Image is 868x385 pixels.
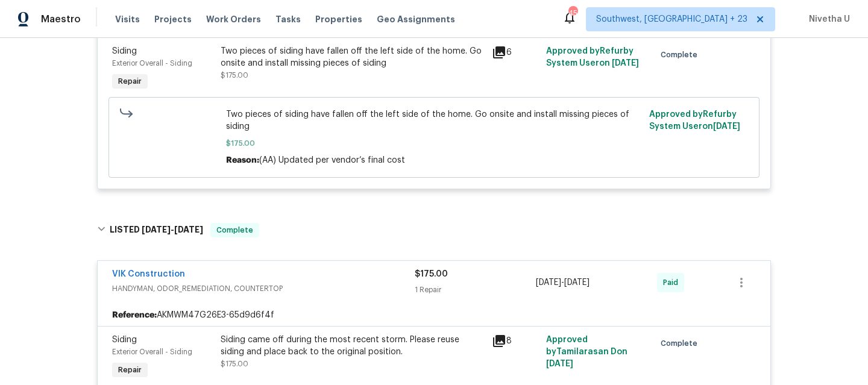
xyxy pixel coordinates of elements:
[226,137,643,149] span: $175.00
[564,278,590,287] span: [DATE]
[113,75,146,87] span: Repair
[596,13,747,25] span: Southwest, [GEOGRAPHIC_DATA] + 23
[174,225,203,234] span: [DATE]
[415,270,448,278] span: $175.00
[259,156,405,164] span: (AA) Updated per vendor’s final cost
[112,270,185,278] a: VIK Construction
[112,47,137,55] span: Siding
[661,337,702,349] span: Complete
[112,336,137,344] span: Siding
[713,122,740,131] span: [DATE]
[377,13,455,25] span: Geo Assignments
[226,156,259,164] span: Reason:
[546,47,639,67] span: Approved by Refurby System User on
[221,360,248,368] span: $175.00
[113,364,146,376] span: Repair
[115,13,140,25] span: Visits
[612,59,639,67] span: [DATE]
[41,13,81,25] span: Maestro
[804,13,850,25] span: Nivetha U
[568,7,577,19] div: 453
[649,110,740,131] span: Approved by Refurby System User on
[206,13,261,25] span: Work Orders
[212,224,258,236] span: Complete
[536,278,561,287] span: [DATE]
[226,108,643,133] span: Two pieces of siding have fallen off the left side of the home. Go onsite and install missing pie...
[546,336,627,368] span: Approved by Tamilarasan D on
[112,60,192,67] span: Exterior Overall - Siding
[154,13,192,25] span: Projects
[112,309,157,321] b: Reference:
[221,45,485,69] div: Two pieces of siding have fallen off the left side of the home. Go onsite and install missing pie...
[110,223,203,237] h6: LISTED
[546,360,573,368] span: [DATE]
[663,277,683,289] span: Paid
[142,225,203,234] span: -
[221,334,485,358] div: Siding came off during the most recent storm. Please reuse siding and place back to the original ...
[98,304,770,326] div: AKMWM47G26E3-65d9d6f4f
[275,15,301,23] span: Tasks
[415,284,536,296] div: 1 Repair
[315,13,362,25] span: Properties
[492,334,539,348] div: 8
[93,211,775,249] div: LISTED [DATE]-[DATE]Complete
[492,45,539,60] div: 6
[112,348,192,355] span: Exterior Overall - Siding
[661,49,702,61] span: Complete
[221,72,248,79] span: $175.00
[142,225,171,234] span: [DATE]
[536,277,590,289] span: -
[112,283,415,295] span: HANDYMAN, ODOR_REMEDIATION, COUNTERTOP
